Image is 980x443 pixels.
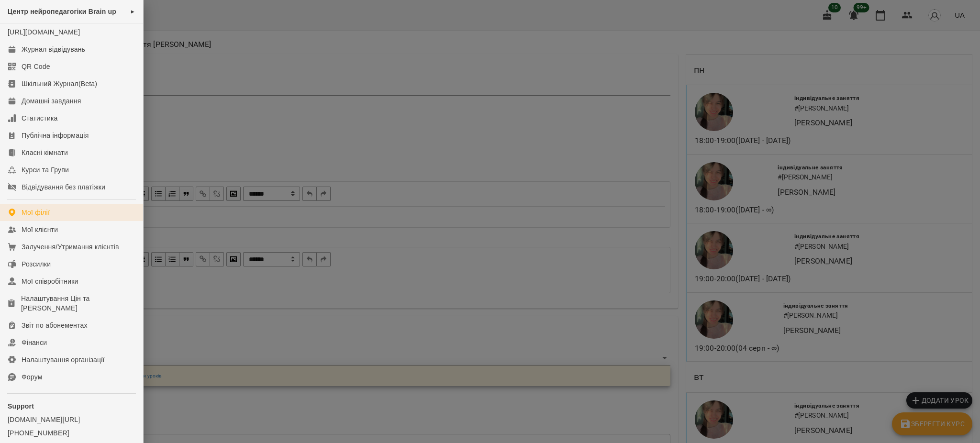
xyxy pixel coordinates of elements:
[22,62,50,71] div: QR Code
[22,355,105,365] div: Налаштування організації
[8,415,135,424] a: [DOMAIN_NAME][URL]
[22,44,85,54] div: Журнал відвідувань
[22,338,47,347] div: Фінанси
[22,259,51,269] div: Розсилки
[22,96,81,106] div: Домашні завдання
[22,242,119,252] div: Залучення/Утримання клієнтів
[8,428,135,438] a: [PHONE_NUMBER]
[22,225,58,234] div: Мої клієнти
[8,28,80,36] a: [URL][DOMAIN_NAME]
[22,113,58,123] div: Статистика
[22,321,88,330] div: Звіт по абонементах
[22,131,89,140] div: Публічна інформація
[130,8,135,15] span: ►
[22,372,43,382] div: Форум
[22,277,78,286] div: Мої співробітники
[8,401,135,411] p: Support
[22,148,68,157] div: Класні кімнати
[21,294,135,313] div: Налаштування Цін та [PERSON_NAME]
[22,79,97,89] div: Шкільний Журнал(Beta)
[22,182,105,192] div: Відвідування без платіжки
[22,208,50,217] div: Мої філії
[8,8,116,15] span: Центр нейропедагогіки Brain up
[22,165,69,175] div: Курси та Групи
